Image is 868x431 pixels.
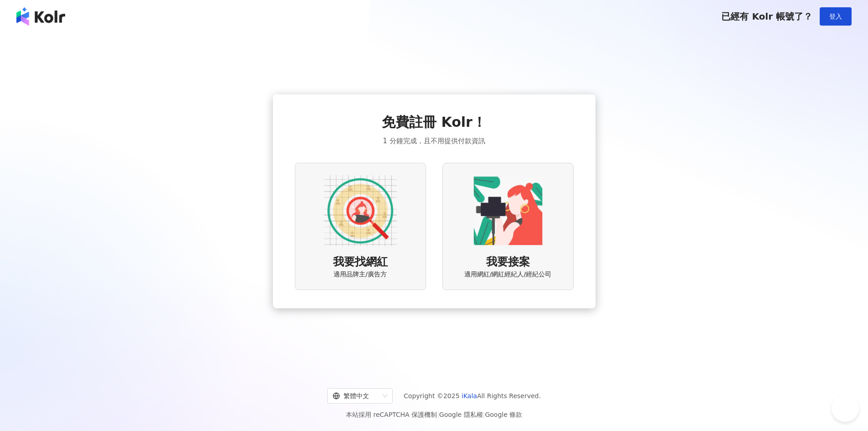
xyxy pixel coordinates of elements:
[16,7,65,26] img: logo
[832,395,859,422] iframe: Help Scout Beacon - Open
[820,7,852,26] button: 登入
[437,411,439,418] span: |
[383,135,485,146] span: 1 分鐘完成，且不用提供付款資訊
[483,411,485,418] span: |
[346,409,522,420] span: 本站採用 reCAPTCHA 保護機制
[486,254,530,270] span: 我要接案
[829,13,842,20] span: 登入
[721,11,812,22] span: 已經有 Kolr 帳號了？
[333,254,388,270] span: 我要找網紅
[333,389,379,403] div: 繁體中文
[464,270,551,279] span: 適用網紅/網紅經紀人/經紀公司
[462,392,477,400] a: iKala
[334,270,387,279] span: 適用品牌主/廣告方
[382,113,486,132] span: 免費註冊 Kolr！
[472,174,544,247] img: KOL identity option
[324,174,397,247] img: AD identity option
[485,411,522,418] a: Google 條款
[404,390,541,401] span: Copyright © 2025 All Rights Reserved.
[439,411,483,418] a: Google 隱私權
